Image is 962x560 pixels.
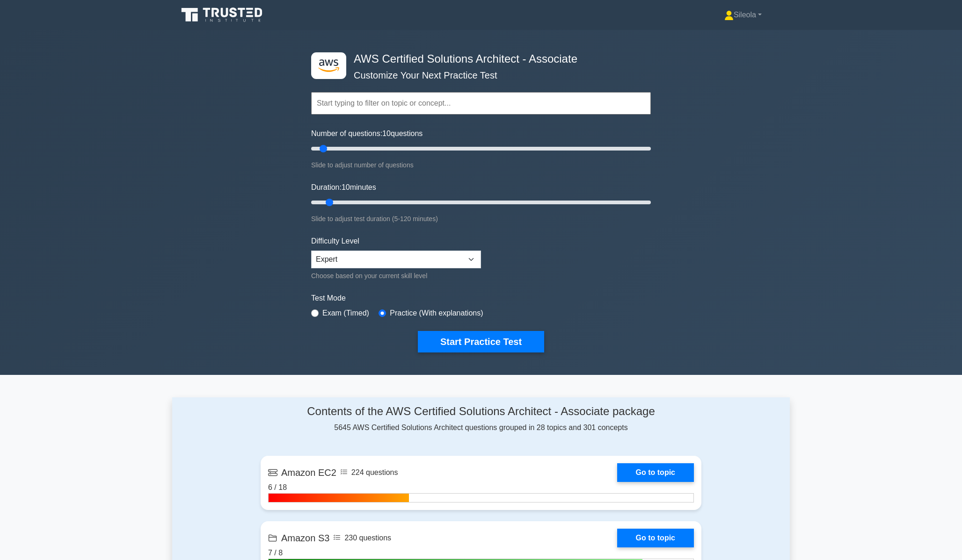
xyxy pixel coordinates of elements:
div: Slide to adjust test duration (5-120 minutes) [311,213,651,224]
label: Difficulty Level [311,236,359,247]
div: Choose based on your current skill level [311,270,481,281]
div: Slide to adjust number of questions [311,159,651,171]
label: Practice (With explanations) [390,308,483,319]
button: Start Practice Test [418,331,544,352]
a: Go to topic [617,529,694,547]
span: 10 [382,129,391,137]
a: Sileola [702,6,784,24]
label: Exam (Timed) [322,308,369,319]
label: Duration: minutes [311,182,376,193]
h4: Contents of the AWS Certified Solutions Architect - Associate package [261,405,701,418]
label: Number of questions: questions [311,128,423,139]
label: Test Mode [311,293,651,304]
div: 5645 AWS Certified Solutions Architect questions grouped in 28 topics and 301 concepts [261,405,701,433]
span: 10 [342,183,350,191]
input: Start typing to filter on topic or concept... [311,92,651,115]
h4: AWS Certified Solutions Architect - Associate [350,52,605,66]
a: Go to topic [617,463,694,482]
